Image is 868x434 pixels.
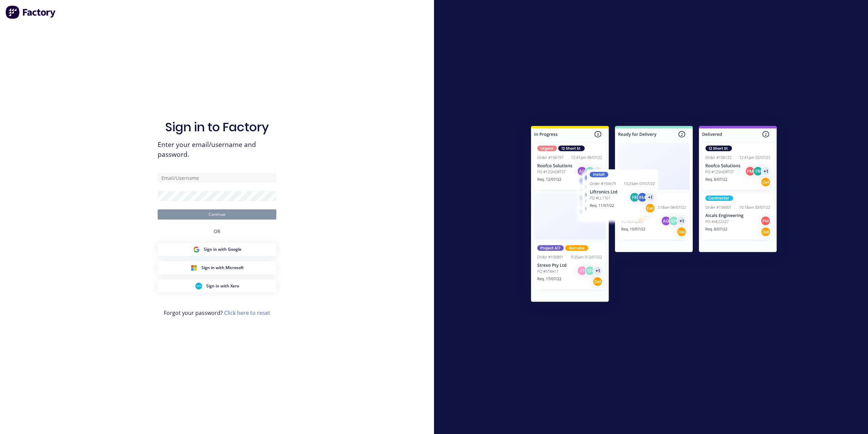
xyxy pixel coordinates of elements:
img: Microsoft Sign in [191,264,197,271]
span: Enter your email/username and password. [158,140,276,159]
img: Factory [5,5,56,19]
span: Sign in with Microsoft [201,265,244,271]
button: Google Sign inSign in with Google [158,243,276,256]
input: Email/Username [158,173,276,183]
span: Sign in with Xero [206,283,239,289]
button: Microsoft Sign inSign in with Microsoft [158,261,276,274]
img: Google Sign in [193,246,200,253]
div: OR [214,220,220,243]
img: Sign in [516,112,792,318]
h1: Sign in to Factory [165,120,269,134]
span: Sign in with Google [204,246,241,252]
button: Xero Sign inSign in with Xero [158,280,276,293]
img: Xero Sign in [195,283,202,289]
span: Forgot your password? [164,309,270,317]
a: Click here to reset [224,309,270,317]
button: Continue [158,209,276,220]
